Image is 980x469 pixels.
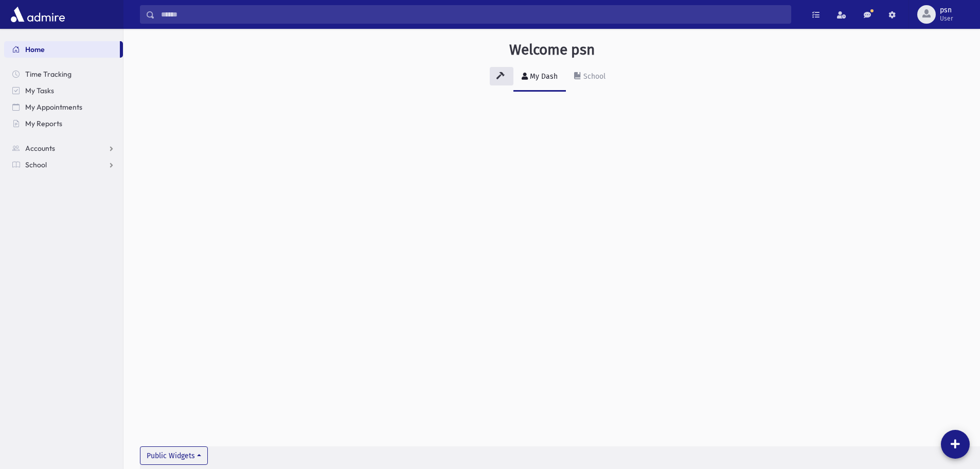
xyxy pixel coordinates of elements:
[4,66,123,82] a: Time Tracking
[509,41,595,59] h3: Welcome psn
[566,63,614,92] a: School
[25,102,82,112] span: My Appointments
[940,14,953,23] span: User
[513,63,566,92] a: My Dash
[155,5,791,24] input: Search
[25,45,45,54] span: Home
[25,160,47,169] span: School
[140,446,208,465] button: Public Widgets
[940,6,953,14] span: psn
[4,82,123,99] a: My Tasks
[4,157,123,173] a: School
[581,72,605,81] div: School
[25,119,62,128] span: My Reports
[4,41,120,58] a: Home
[4,99,123,115] a: My Appointments
[25,86,54,95] span: My Tasks
[8,4,67,25] img: AdmirePro
[25,144,55,153] span: Accounts
[25,70,72,79] span: Time Tracking
[4,140,123,157] a: Accounts
[4,115,123,132] a: My Reports
[528,72,558,81] div: My Dash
